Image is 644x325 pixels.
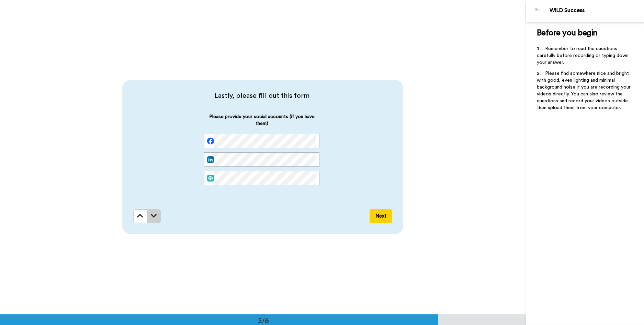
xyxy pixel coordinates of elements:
img: linked-in.png [207,156,214,163]
span: Remember to read the questions carefully before recording or typing down your answer. [537,46,630,65]
div: WILD Success [550,7,644,14]
img: facebook.svg [207,138,214,144]
span: Before you begin [537,29,598,37]
img: Profile Image [530,3,546,19]
span: Lastly, please fill out this form [133,91,390,101]
button: Next [370,209,392,223]
span: Please provide your social accounts (if you have them) [204,113,319,134]
span: Please find somewhere nice and bright with good, even lighting and minimal background noise if yo... [537,71,632,110]
img: web.svg [207,175,214,182]
div: 5/6 [247,315,280,325]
